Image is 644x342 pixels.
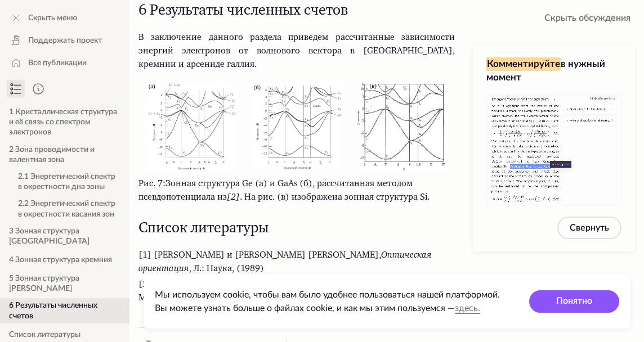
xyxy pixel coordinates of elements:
span: Мы используем cookie, чтобы вам было удобнее пользоваться нашей платформой. Вы можете узнать боль... [155,290,500,313]
span: Поддержать проект [28,35,102,46]
img: Зонная структура Ge (а) и GaAs (б), рассчитанная методом псевдопотенциала из [251,83,342,170]
span: Все публикации [28,57,87,69]
span: [1] [138,251,151,259]
h3: в нужный момент [486,57,621,84]
a: 2 [231,193,236,201]
img: Зонная структура Ge (а) и GaAs (б), рассчитанная методом псевдопотенциала из [145,82,237,171]
button: Понятно [529,290,619,313]
span: [PERSON_NAME] и [PERSON_NAME], , М.: Физматлит, (2002) [138,280,445,302]
button: Свернуть [557,217,621,239]
span: [2] [138,280,151,289]
cite: [ ] [227,193,240,201]
h2: Список литературы [138,218,455,240]
figcaption: Зонная структура Ge (а) и GaAs (б), рассчитанная методом псевдопотенциала из . На рис. (в) изобра... [138,177,455,204]
span: Комментируйте [486,57,561,71]
img: Зонная структура Ge (а) и GaAs (б), рассчитанная методом псевдопотенциала из [356,81,448,172]
span: [PERSON_NAME] и [PERSON_NAME] [PERSON_NAME], , Л.: Наука, (1989) [138,251,432,273]
a: здесь. [455,304,480,313]
span: Скрыть меню [28,12,77,24]
span: Скрыть обсуждения [544,11,630,25]
span: Рис. 7: [138,179,166,188]
span: Оптическая ориентация [138,251,432,273]
p: В заключение данного раздела приведем рассчитанные зависимости энергий электронов от волнового ве... [138,31,455,71]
